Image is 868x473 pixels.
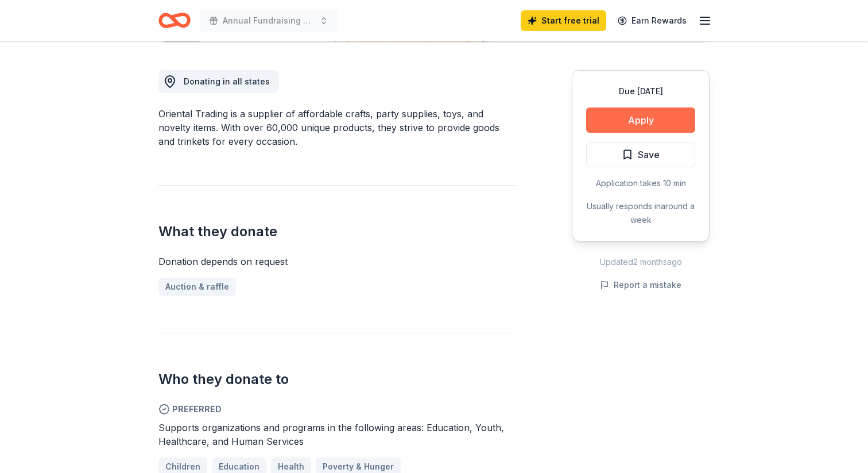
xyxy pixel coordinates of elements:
[158,222,517,241] h2: What they donate
[586,107,695,133] button: Apply
[158,278,236,296] a: Auction & raffle
[158,370,517,389] h2: Who they donate to
[586,84,695,98] div: Due [DATE]
[638,147,660,162] span: Save
[200,9,338,32] button: Annual Fundraising Event, Silent Auction, and Raffle
[586,176,695,190] div: Application takes 10 min
[158,422,504,447] span: Supports organizations and programs in the following areas: Education, Youth, Healthcare, and Hum...
[158,107,517,148] div: Oriental Trading is a supplier of affordable crafts, party supplies, toys, and novelty items. Wit...
[223,14,315,28] span: Annual Fundraising Event, Silent Auction, and Raffle
[158,402,517,416] span: Preferred
[521,10,606,31] a: Start free trial
[158,7,191,34] a: Home
[572,255,710,269] div: Updated 2 months ago
[600,278,681,292] button: Report a mistake
[586,142,695,167] button: Save
[184,76,270,86] span: Donating in all states
[158,255,517,268] div: Donation depends on request
[586,199,695,227] div: Usually responds in around a week
[611,10,693,31] a: Earn Rewards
